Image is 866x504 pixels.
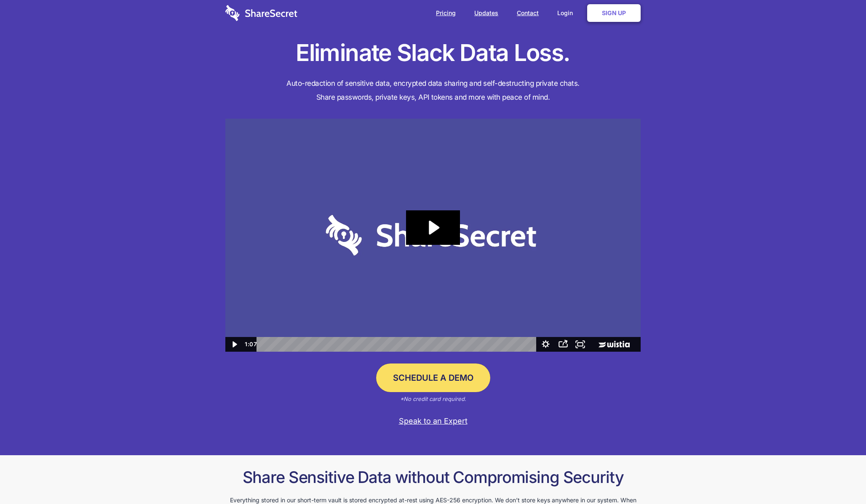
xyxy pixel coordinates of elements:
button: Open sharing menu [554,337,572,352]
img: logo-wordmark-white-trans-d4663122ce5f474addd5e946df7df03e33cb6a1c49d2221995e7729f52c070b2.svg [225,5,297,21]
em: *No credit card required. [400,395,466,402]
button: Show settings menu [537,337,554,352]
a: Schedule a Demo [376,363,490,392]
button: Play Video [225,337,243,352]
h4: Auto-redaction of sensitive data, encrypted data sharing and self-destructing private chats. Shar... [225,77,641,104]
button: Fullscreen [572,337,589,352]
a: Sign Up [587,4,641,22]
img: Sharesecret [225,119,641,352]
div: Playbar [263,337,532,352]
h2: Share Sensitive Data without Compromising Security [225,467,641,488]
a: Speak to an Expert [225,416,641,426]
a: Wistia Logo -- Learn More [589,337,641,352]
button: Play Video: Sharesecret Slack Extension [406,210,460,245]
h1: Eliminate Slack Data Loss. [225,38,641,68]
